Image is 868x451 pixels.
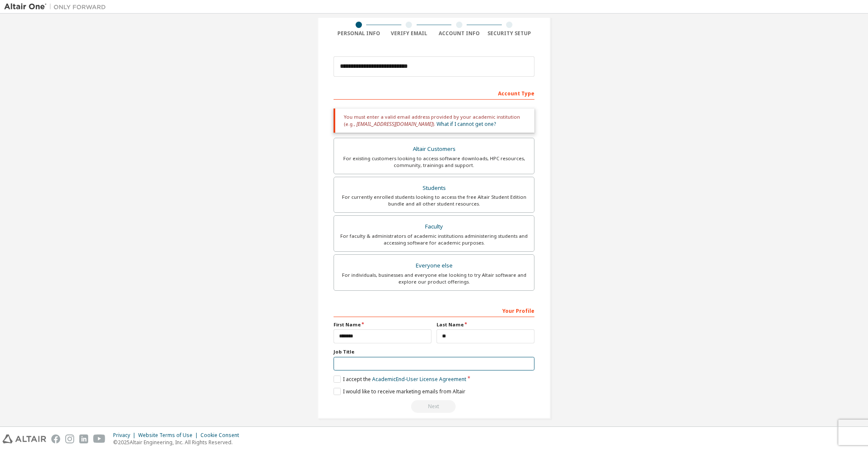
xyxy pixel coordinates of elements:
div: For currently enrolled students looking to access the free Altair Student Edition bundle and all ... [339,194,529,207]
div: You must enter a valid email address provided by your academic institution (e.g., ). [334,109,534,133]
div: Security Setup [484,30,535,37]
p: © 2025 Altair Engineering, Inc. All Rights Reserved. [113,439,244,446]
label: I would like to receive marketing emails from Altair [334,388,465,395]
a: Academic End-User License Agreement [372,376,466,383]
div: Altair Customers [339,143,529,155]
div: Faculty [339,221,529,233]
a: What if I cannot get one? [437,120,496,128]
div: Account Info [434,30,484,37]
div: Verify Email [384,30,434,37]
label: Last Name [437,321,534,328]
div: Website Terms of Use [138,432,200,439]
img: youtube.svg [93,434,106,443]
div: Account Type [334,86,534,100]
div: Your Profile [334,303,534,317]
label: Job Title [334,348,534,355]
span: [EMAIL_ADDRESS][DOMAIN_NAME] [356,120,433,128]
label: First Name [334,321,431,328]
div: Students [339,182,529,194]
div: Everyone else [339,260,529,272]
div: For existing customers looking to access software downloads, HPC resources, community, trainings ... [339,155,529,169]
div: You need to provide your academic email [334,400,534,413]
img: altair_logo.svg [3,434,46,443]
label: I accept the [334,376,466,383]
img: instagram.svg [65,434,74,443]
div: Cookie Consent [200,432,244,439]
div: For faculty & administrators of academic institutions administering students and accessing softwa... [339,233,529,246]
img: facebook.svg [51,434,60,443]
div: Privacy [113,432,138,439]
div: For individuals, businesses and everyone else looking to try Altair software and explore our prod... [339,272,529,285]
img: linkedin.svg [79,434,88,443]
div: Personal Info [334,30,384,37]
img: Altair One [4,3,110,11]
